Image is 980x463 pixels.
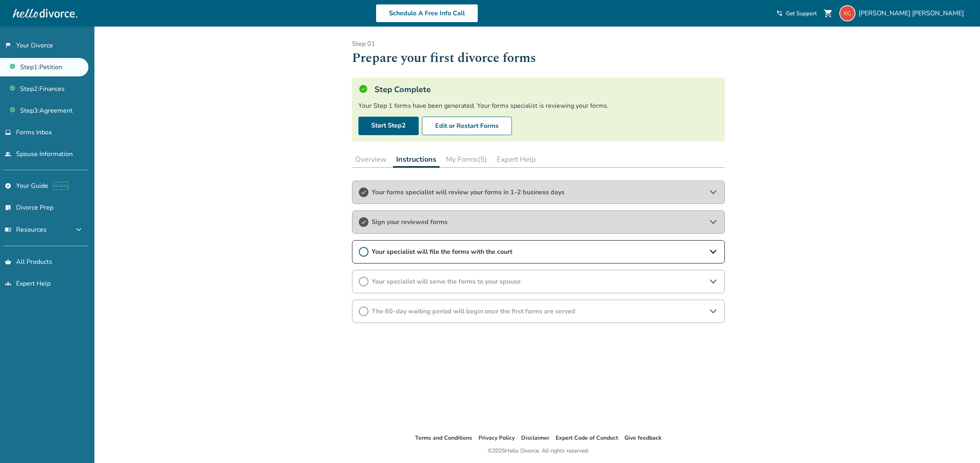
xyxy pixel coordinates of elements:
[5,280,11,287] span: groups
[5,129,11,136] span: inbox
[443,151,490,167] button: My Forms(5)
[372,307,705,316] span: The 60-day waiting period will begin once the first forms are served
[352,151,390,167] button: Overview
[372,247,705,256] span: Your specialist will file the forms with the court
[488,446,589,456] div: © 2025 Hello Divorce. All rights reserved.
[5,151,11,157] span: people
[372,218,705,226] span: Sign your reviewed forms
[372,188,705,197] span: Your forms specialist will review your forms in 1-2 business days
[5,225,47,234] span: Resources
[859,9,967,18] span: [PERSON_NAME] [PERSON_NAME]
[776,10,817,17] a: phone_in_talkGet Support
[5,226,11,233] span: menu_book
[358,117,419,135] a: Start Step2
[5,42,11,49] span: flag_2
[493,151,539,167] button: Expert Help
[16,128,52,137] span: Forms Inbox
[5,183,11,189] span: explore
[776,10,783,16] span: phone_in_talk
[839,5,855,21] img: keith.crowder@gmail.com
[376,4,478,23] a: Schedule A Free Info Call
[358,101,718,110] div: Your Step 1 forms have been generated. Your forms specialist is reviewing your forms.
[372,277,705,286] span: Your specialist will serve the forms to your spouse
[823,8,833,18] span: shopping_cart
[422,117,512,135] button: Edit or Restart Forms
[53,182,69,190] span: AI beta
[786,10,817,17] span: Get Support
[393,151,440,168] button: Instructions
[374,84,431,95] h5: Step Complete
[556,434,618,442] a: Expert Code of Conduct
[352,48,725,68] h1: Prepare your first divorce forms
[352,39,725,48] p: Step 0 1
[479,434,515,442] a: Privacy Policy
[624,433,662,443] li: Give feedback
[5,259,11,265] span: shopping_basket
[940,424,980,463] iframe: Chat Widget
[521,433,549,443] li: Disclaimer
[74,225,84,235] span: expand_more
[415,434,472,442] a: Terms and Conditions
[5,204,11,211] span: list_alt_check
